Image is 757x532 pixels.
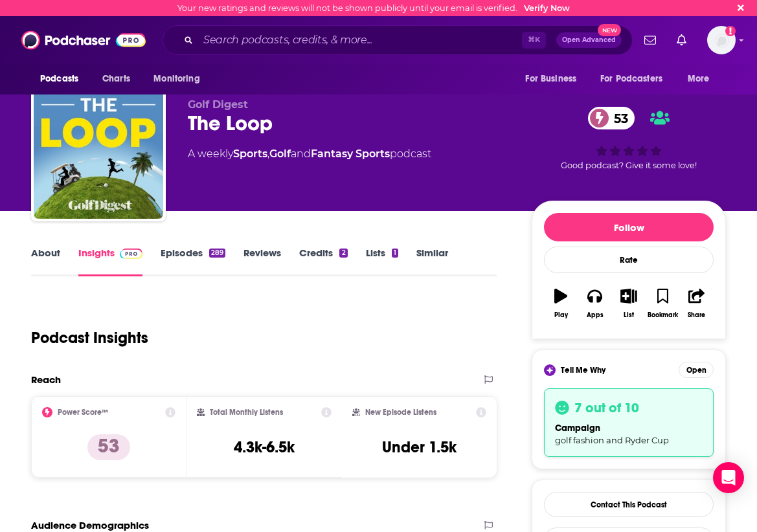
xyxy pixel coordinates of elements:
div: Bookmark [648,311,678,319]
button: Follow [544,213,714,241]
h2: Reach [31,373,61,386]
a: Episodes289 [161,247,225,276]
a: Charts [94,67,138,91]
span: Golf Digest [188,98,248,111]
span: New [598,24,621,36]
a: Contact This Podcast [544,492,714,517]
button: Apps [578,280,611,327]
div: 289 [209,249,225,258]
a: Reviews [243,247,281,276]
p: 53 [87,434,130,460]
span: Open Advanced [562,37,616,43]
div: Search podcasts, credits, & more... [163,25,633,55]
a: Lists1 [366,247,398,276]
span: Monitoring [153,70,199,88]
img: User Profile [707,26,736,54]
button: List [612,280,646,327]
a: Fantasy Sports [311,148,390,160]
a: 53 [588,107,635,129]
input: Search podcasts, credits, & more... [198,30,522,50]
div: Apps [587,311,604,319]
span: ⌘ K [522,32,546,49]
svg: Email not verified [725,26,736,36]
h2: New Episode Listens [365,408,436,417]
span: For Podcasters [600,70,662,88]
a: InsightsPodchaser Pro [78,247,142,276]
img: The Loop [34,89,163,219]
span: campaign [555,423,600,434]
img: Podchaser - Follow, Share and Rate Podcasts [21,28,146,52]
div: 2 [339,249,347,258]
button: open menu [592,67,681,91]
div: A weekly podcast [188,146,431,162]
button: Open AdvancedNew [556,32,622,48]
h3: 4.3k-6.5k [234,438,295,457]
button: Bookmark [646,280,679,327]
h3: Under 1.5k [382,438,457,457]
a: Verify Now [524,3,570,13]
div: Your new ratings and reviews will not be shown publicly until your email is verified. [177,3,570,13]
h3: 7 out of 10 [574,399,639,416]
h2: Power Score™ [58,408,108,417]
button: Share [680,280,714,327]
div: Open Intercom Messenger [713,462,744,493]
div: List [624,311,634,319]
div: Play [554,311,568,319]
span: and [291,148,311,160]
a: Show notifications dropdown [672,29,692,51]
a: Show notifications dropdown [639,29,661,51]
h2: Audience Demographics [31,519,149,531]
button: Open [679,362,714,378]
img: tell me why sparkle [546,366,554,374]
button: open menu [679,67,726,91]
span: Logged in as bgast63 [707,26,736,54]
h2: Total Monthly Listens [210,408,283,417]
div: Rate [544,247,714,273]
span: golf fashion and Ryder Cup [555,435,669,445]
button: Play [544,280,578,327]
button: open menu [144,67,216,91]
span: Good podcast? Give it some love! [561,161,697,170]
button: Show profile menu [707,26,736,54]
span: More [688,70,710,88]
span: Podcasts [40,70,78,88]
a: Credits2 [299,247,347,276]
img: Podchaser Pro [120,249,142,259]
div: 1 [392,249,398,258]
h1: Podcast Insights [31,328,148,348]
span: Charts [102,70,130,88]
a: Golf [269,148,291,160]
span: Tell Me Why [561,365,605,375]
button: open menu [516,67,593,91]
div: 53Good podcast? Give it some love! [532,98,726,179]
div: Share [688,311,705,319]
a: Sports [233,148,267,160]
button: open menu [31,67,95,91]
a: About [31,247,60,276]
span: 53 [601,107,635,129]
a: Similar [416,247,448,276]
span: , [267,148,269,160]
span: For Business [525,70,576,88]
